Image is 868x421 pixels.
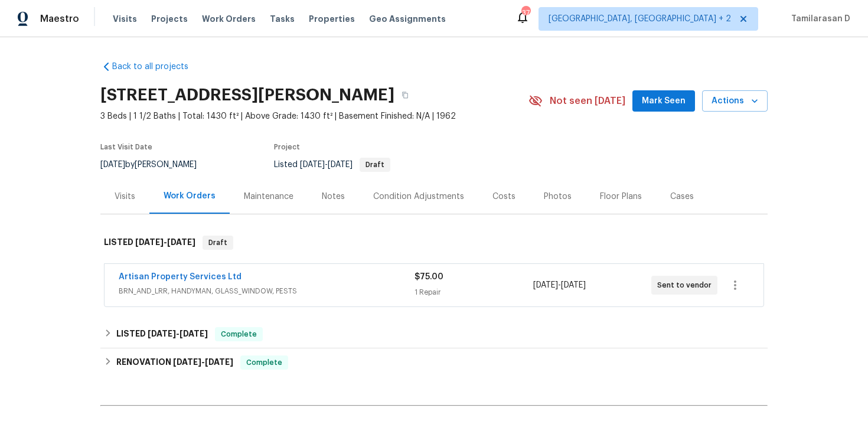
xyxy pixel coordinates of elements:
[113,13,137,25] span: Visits
[309,13,355,25] span: Properties
[369,13,446,25] span: Geo Assignments
[100,110,528,122] span: 3 Beds | 1 1/2 Baths | Total: 1430 ft² | Above Grade: 1430 ft² | Basement Finished: N/A | 1962
[148,329,208,338] span: -
[100,143,152,151] span: Last Visit Date
[415,286,533,298] div: 1 Repair
[712,94,758,109] span: Actions
[544,191,572,203] div: Photos
[394,84,416,106] button: Copy Address
[100,158,211,172] div: by [PERSON_NAME]
[300,161,353,169] span: -
[632,90,695,112] button: Mark Seen
[100,348,768,377] div: RENOVATION [DATE]-[DATE]Complete
[40,13,79,25] span: Maestro
[521,7,530,19] div: 37
[561,281,586,289] span: [DATE]
[115,191,135,203] div: Visits
[100,61,214,73] a: Back to all projects
[533,281,558,289] span: [DATE]
[787,13,850,25] span: Tamilarasan D
[600,191,642,203] div: Floor Plans
[135,238,164,246] span: [DATE]
[533,279,586,291] span: -
[270,15,295,23] span: Tasks
[135,238,195,246] span: -
[167,238,195,246] span: [DATE]
[119,285,415,297] span: BRN_AND_LRR, HANDYMAN, GLASS_WINDOW, PESTS
[549,13,731,25] span: [GEOGRAPHIC_DATA], [GEOGRAPHIC_DATA] + 2
[642,94,686,109] span: Mark Seen
[148,329,176,338] span: [DATE]
[373,191,464,203] div: Condition Adjustments
[415,273,443,281] span: $75.00
[116,355,233,370] h6: RENOVATION
[322,191,345,203] div: Notes
[100,320,768,348] div: LISTED [DATE]-[DATE]Complete
[100,89,394,101] h2: [STREET_ADDRESS][PERSON_NAME]
[670,191,694,203] div: Cases
[274,161,390,169] span: Listed
[100,224,768,262] div: LISTED [DATE]-[DATE]Draft
[164,190,216,202] div: Work Orders
[119,273,242,281] a: Artisan Property Services Ltd
[180,329,208,338] span: [DATE]
[702,90,768,112] button: Actions
[328,161,353,169] span: [DATE]
[202,13,256,25] span: Work Orders
[104,236,195,250] h6: LISTED
[173,358,233,366] span: -
[151,13,188,25] span: Projects
[492,191,515,203] div: Costs
[244,191,293,203] div: Maintenance
[100,161,125,169] span: [DATE]
[242,357,287,368] span: Complete
[550,95,625,107] span: Not seen [DATE]
[204,237,232,249] span: Draft
[300,161,325,169] span: [DATE]
[173,358,201,366] span: [DATE]
[361,161,389,168] span: Draft
[205,358,233,366] span: [DATE]
[657,279,716,291] span: Sent to vendor
[274,143,300,151] span: Project
[116,327,208,341] h6: LISTED
[216,328,262,340] span: Complete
